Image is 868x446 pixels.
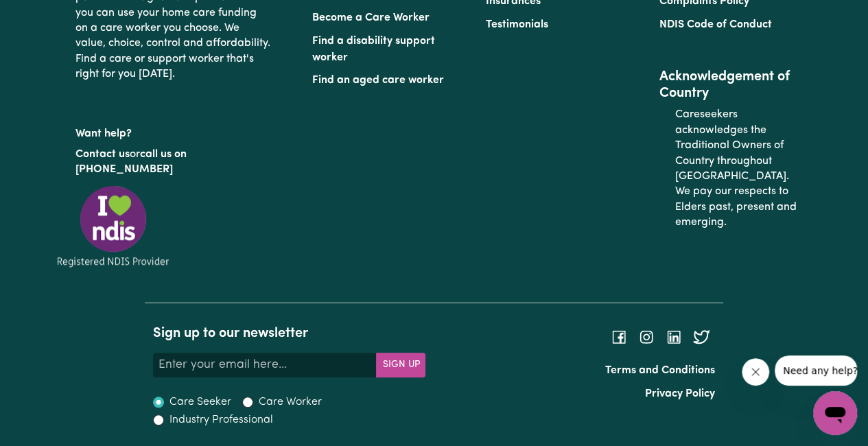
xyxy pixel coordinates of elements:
p: Want help? [75,121,271,141]
a: Follow Careseekers on LinkedIn [666,331,682,342]
a: Become a Care Worker [312,12,430,23]
a: Terms and Conditions [605,365,715,376]
span: Need any help? [8,10,83,21]
a: Follow Careseekers on Facebook [611,331,627,342]
iframe: Button to launch messaging window [813,391,857,435]
label: Industry Professional [169,412,273,428]
h2: Sign up to our newsletter [153,325,426,342]
label: Care Worker [259,394,322,410]
a: Find an aged care worker [312,75,444,86]
a: Find a disability support worker [312,36,435,63]
h2: Acknowledgement of Country [659,69,817,102]
a: Follow Careseekers on Twitter [693,331,709,342]
a: NDIS Code of Conduct [659,19,772,30]
p: Careseekers acknowledges the Traditional Owners of Country throughout [GEOGRAPHIC_DATA]. We pay o... [675,102,801,235]
a: Follow Careseekers on Instagram [638,331,655,342]
a: Testimonials [486,19,548,30]
button: Subscribe [376,353,425,377]
img: Registered NDIS provider [51,183,175,269]
label: Care Seeker [169,394,231,410]
p: or [75,141,271,183]
input: Enter your email here... [153,353,377,377]
iframe: Message from company [775,355,857,386]
a: Privacy Policy [645,388,715,399]
iframe: Close message [742,358,769,386]
a: Contact us [75,149,130,160]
